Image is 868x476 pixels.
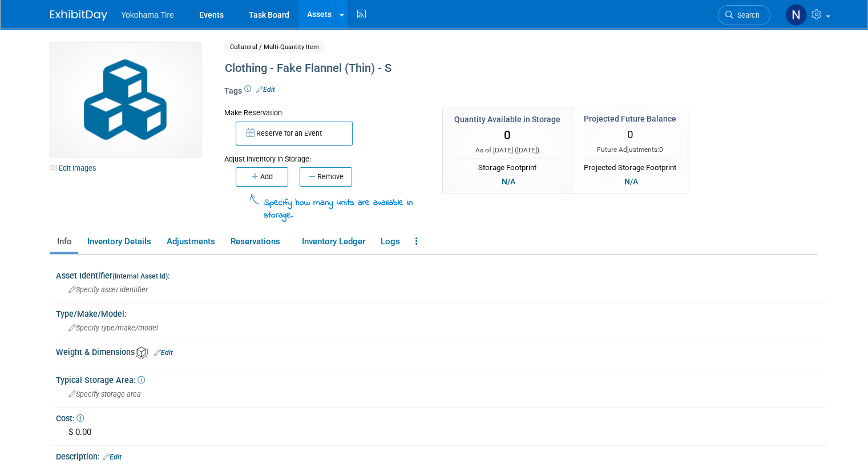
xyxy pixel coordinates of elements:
a: Edit [256,86,275,94]
a: Logs [374,232,406,252]
span: Yokohama Tire [121,10,174,19]
a: Reservations [224,232,293,252]
button: Reserve for an Event [236,122,353,146]
a: Info [50,232,78,252]
a: Edit [154,349,173,357]
span: [DATE] [517,146,537,154]
a: Search [718,5,770,25]
div: As of [DATE] ( ) [454,146,560,155]
span: Collateral / Multi-Quantity Item [224,41,325,53]
img: Collateral-Icon-2.png [50,43,201,157]
span: 0 [627,128,633,141]
a: Inventory Details [80,232,158,252]
a: Edit Images [50,161,101,175]
small: (Internal Asset Id) [112,272,168,280]
div: Make Reservation: [224,107,425,118]
span: Specify type/make/model [68,324,158,332]
div: N/A [498,175,518,188]
span: 0 [659,146,663,154]
div: N/A [620,175,641,188]
img: Nate Menezes [785,4,807,26]
span: Specify storage area [68,390,141,398]
div: Projected Storage Footprint [584,159,676,174]
div: Quantity Available in Storage [454,114,560,125]
button: Add [236,167,288,187]
div: Projected Future Balance [584,113,676,124]
span: Search [733,11,760,19]
div: Adjust Inventory in Storage: [224,146,425,164]
a: Edit [103,453,122,461]
div: Asset Identifier : [56,267,826,281]
div: Clothing - Fake Flannel (Thin) - S [221,58,730,79]
a: Inventory Ledger [295,232,372,252]
div: Storage Footprint [454,159,560,174]
img: ExhibitDay [50,10,107,21]
span: Specify how many units are available in storage. [264,196,413,221]
div: Tags [224,85,730,104]
div: $ 0.00 [64,423,818,441]
span: 0 [504,128,511,142]
div: Description: [56,448,826,463]
span: Specify asset identifier [68,285,148,294]
button: Remove [300,167,352,187]
div: Type/Make/Model: [56,305,826,320]
a: Adjustments [160,232,221,252]
img: Asset Weight and Dimensions [136,346,148,359]
div: Weight & Dimensions [56,344,826,359]
div: Cost: [56,410,826,424]
div: Future Adjustments: [584,145,676,155]
span: Typical Storage Area: [56,376,145,385]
